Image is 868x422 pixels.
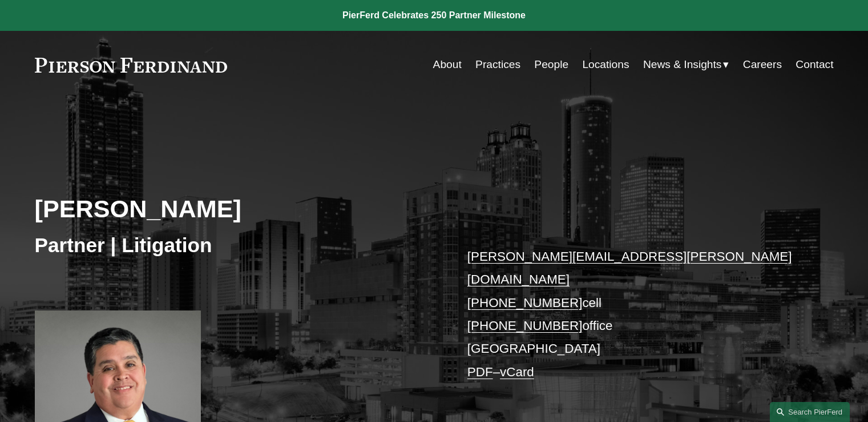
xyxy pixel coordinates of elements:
[467,296,583,310] a: [PHONE_NUMBER]
[467,249,792,286] a: [PERSON_NAME][EMAIL_ADDRESS][PERSON_NAME][DOMAIN_NAME]
[743,54,782,75] a: Careers
[35,233,434,258] h3: Partner | Litigation
[643,55,722,75] span: News & Insights
[534,54,568,75] a: People
[35,194,434,224] h2: [PERSON_NAME]
[467,245,800,384] p: cell office [GEOGRAPHIC_DATA] –
[500,365,534,379] a: vCard
[467,319,583,333] a: [PHONE_NUMBER]
[770,402,850,422] a: Search this site
[796,54,833,75] a: Contact
[467,365,493,379] a: PDF
[582,54,629,75] a: Locations
[643,54,729,75] a: folder dropdown
[475,54,520,75] a: Practices
[433,54,462,75] a: About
